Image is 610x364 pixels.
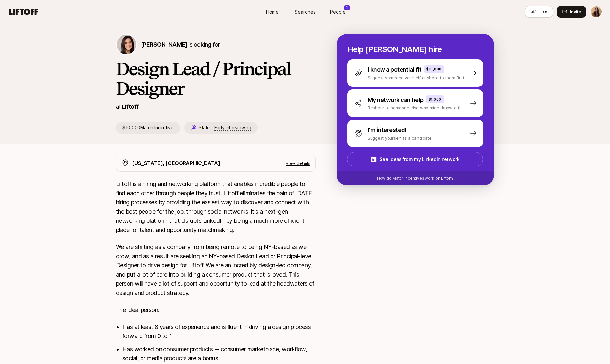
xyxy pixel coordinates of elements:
[591,6,602,17] img: Robyn Park
[368,125,406,135] p: I'm interested!
[368,74,464,81] p: Suggest someone yourself or share to them first
[426,67,442,72] p: $10,000
[347,45,483,54] p: Help [PERSON_NAME] hire
[122,103,138,110] a: Liftoff
[289,6,321,18] a: Searches
[266,9,279,15] span: Home
[122,322,316,341] li: Has at least 8 years of experience and is fluent in driving a design process forward from 0 to 1
[116,122,180,134] p: $10,000 Match Incentive
[368,105,462,111] p: Reshare to someone else who might know a fit
[116,59,316,98] h1: Design Lead / Principal Designer
[141,40,220,49] p: is looking for
[570,9,581,15] span: Invite
[116,242,316,297] p: We are shifting as a company from being remote to being NY-based as we grow, and as a result are ...
[214,125,251,131] span: Early interviewing
[368,95,424,105] p: My network can help
[538,9,547,15] span: Hire
[141,41,187,48] span: [PERSON_NAME]
[295,9,316,15] span: Searches
[347,152,483,166] button: See ideas from my LinkedIn network
[199,124,251,132] p: Status:
[132,159,220,167] p: [US_STATE], [GEOGRAPHIC_DATA]
[256,6,289,18] a: Home
[321,6,354,18] a: People1
[346,5,348,10] p: 1
[380,155,459,163] p: See ideas from my LinkedIn network
[116,305,316,315] p: The ideal person:
[330,9,346,15] span: People
[525,6,553,18] button: Hire
[368,65,421,74] p: I know a potential fit
[368,135,432,141] p: Suggest yourself as a candidate
[122,345,316,363] li: Has worked on consumer products -- consumer marketplace, workflow, social, or media products are ...
[429,97,441,102] p: $1,000
[116,180,316,235] p: Liftoff is a hiring and networking platform that enables incredible people to find each other thr...
[116,103,120,111] p: at
[117,35,136,54] img: Eleanor Morgan
[557,6,586,18] button: Invite
[377,175,454,181] p: How do Match Incentives work on Liftoff?
[286,160,310,166] p: View details
[590,6,602,18] button: Robyn Park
